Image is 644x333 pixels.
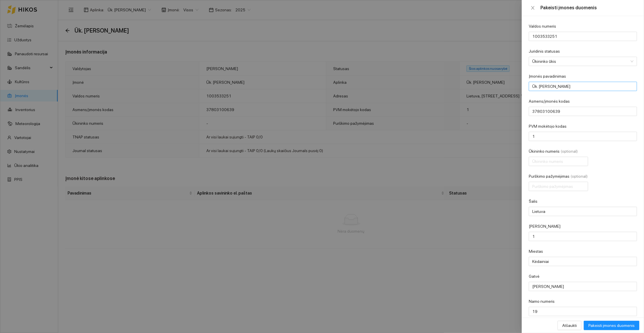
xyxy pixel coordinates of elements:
[584,321,639,330] button: Pakeisti įmones duomenis
[529,73,566,79] label: Įmonės pavadinimas
[529,223,560,229] label: Rajonas
[532,57,620,66] span: Ūkininko ūkis
[529,307,637,316] input: Namo numeris
[529,23,556,29] label: Valdos numeris
[540,5,637,11] div: Pakeisti įmones duomenis
[561,148,578,154] span: (optional)
[529,98,570,104] label: Asmens/įmonės kodas
[529,257,637,266] input: Miestas
[531,6,535,10] span: close
[529,207,637,216] input: Šalis
[529,132,637,141] input: PVM mokėtojo kodas
[529,198,537,204] label: Šalis
[529,148,578,154] label: Ūkininko numeris
[529,182,588,191] input: Purškimo pažymėjimas
[529,273,540,279] label: Gatvė
[529,32,637,41] input: Valdos numeris
[529,157,588,166] input: Ūkininko numeris
[562,322,577,329] span: Atšaukti
[571,173,588,179] span: (optional)
[529,282,637,291] input: Gatvė
[529,173,588,179] label: Purškimo pažymėjimas
[529,232,637,241] input: Rajonas
[529,48,560,54] label: Juridinis statusas
[529,107,637,116] input: Asmens/įmonės kodas
[529,82,637,91] input: Įmonės pavadinimas
[529,123,567,129] label: PVM mokėtojo kodas
[529,248,543,254] label: Miestas
[529,5,537,11] button: Close
[529,298,555,304] label: Namo numeris
[558,321,581,330] button: Atšaukti
[588,322,635,329] span: Pakeisti įmones duomenis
